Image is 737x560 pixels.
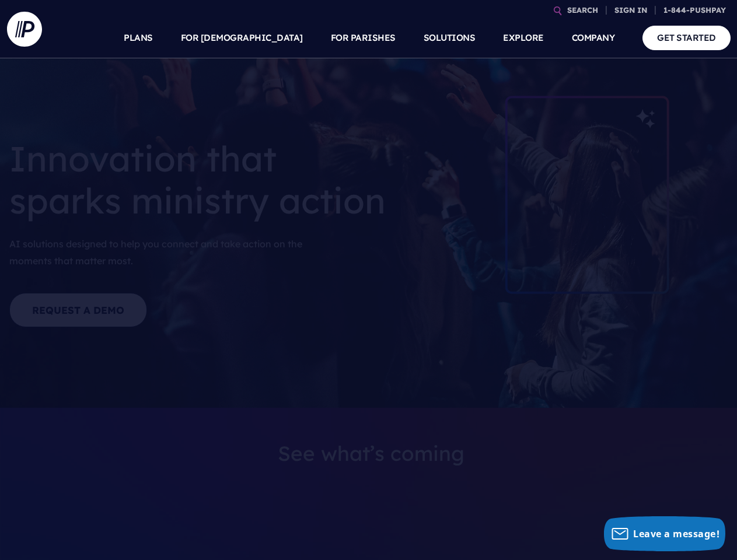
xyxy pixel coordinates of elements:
a: PLANS [124,17,153,58]
a: EXPLORE [503,17,544,58]
a: FOR [DEMOGRAPHIC_DATA] [181,17,303,58]
button: Leave a message! [604,516,725,551]
a: FOR PARISHES [331,17,396,58]
a: COMPANY [572,17,615,58]
a: SOLUTIONS [424,17,476,58]
a: GET STARTED [642,26,731,50]
span: Leave a message! [633,527,719,540]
